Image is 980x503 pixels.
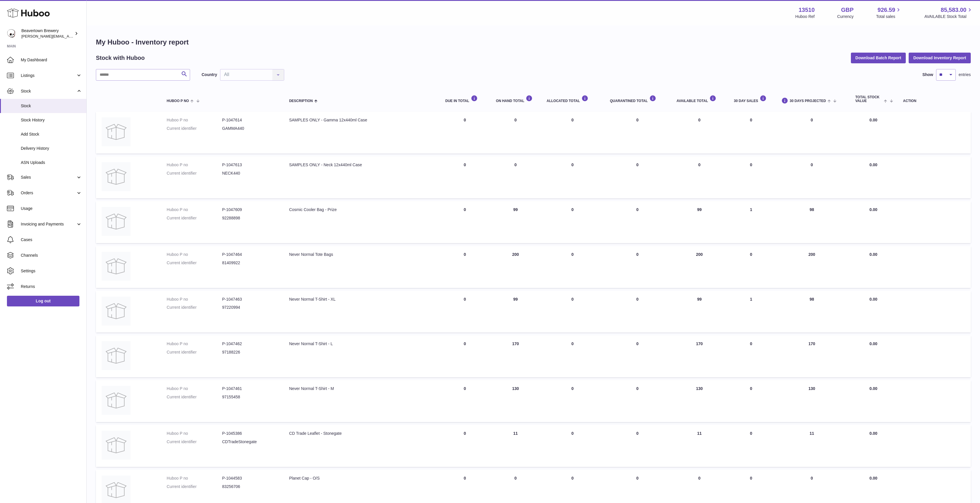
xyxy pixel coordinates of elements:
[102,162,131,191] img: product image
[21,268,82,274] span: Settings
[21,132,82,137] span: Add Stock
[167,215,222,221] dt: Current identifier
[869,386,877,391] span: 0.00
[636,252,639,257] span: 0
[799,6,815,14] strong: 13510
[547,95,598,103] div: ALLOCATED Total
[924,6,973,19] a: 85,583.00 AVAILABLE Stock Total
[636,476,639,480] span: 0
[21,103,82,109] span: Stock
[941,6,966,14] span: 85,583.00
[289,99,313,103] span: Description
[222,215,278,221] dd: 92288898
[774,246,849,288] td: 200
[102,431,131,460] img: product image
[869,341,877,346] span: 0.00
[222,341,278,347] dd: P-1047462
[909,53,971,63] button: Download Inventory Report
[167,297,222,302] dt: Huboo P no
[440,156,490,198] td: 0
[774,425,849,467] td: 11
[671,291,728,333] td: 99
[541,425,604,467] td: 0
[541,335,604,377] td: 0
[636,386,639,391] span: 0
[490,112,541,154] td: 0
[167,439,222,445] dt: Current identifier
[222,260,278,266] dd: 81409922
[541,156,604,198] td: 0
[496,95,535,103] div: ON HAND Total
[728,380,774,422] td: 0
[671,380,728,422] td: 130
[222,476,278,481] dd: P-1044583
[869,431,877,436] span: 0.00
[7,296,79,306] a: Log out
[610,95,665,103] div: QUARANTINED Total
[636,431,639,436] span: 0
[440,246,490,288] td: 0
[289,297,434,302] div: Never Normal T-Shirt - XL
[541,291,604,333] td: 0
[490,246,541,288] td: 200
[728,156,774,198] td: 0
[21,190,76,196] span: Orders
[167,431,222,436] dt: Huboo P no
[490,425,541,467] td: 11
[21,88,76,94] span: Stock
[490,380,541,422] td: 130
[21,57,82,63] span: My Dashboard
[869,162,877,167] span: 0.00
[734,95,768,103] div: 30 DAY SALES
[728,112,774,154] td: 0
[869,207,877,212] span: 0.00
[876,6,902,19] a: 926.59 Total sales
[167,386,222,391] dt: Huboo P no
[774,201,849,243] td: 98
[102,341,131,370] img: product image
[440,201,490,243] td: 0
[636,207,639,212] span: 0
[541,201,604,243] td: 0
[21,221,76,227] span: Invoicing and Payments
[167,207,222,212] dt: Huboo P no
[21,284,82,289] span: Returns
[21,73,76,78] span: Listings
[837,14,854,19] div: Currency
[222,439,278,445] dd: CDTradeStonegate
[636,162,639,167] span: 0
[167,171,222,176] dt: Current identifier
[222,297,278,302] dd: P-1047463
[167,162,222,168] dt: Huboo P no
[490,156,541,198] td: 0
[728,291,774,333] td: 1
[21,28,73,39] div: Beavertown Brewery
[222,484,278,489] dd: 83256706
[289,386,434,391] div: Never Normal T-Shirt - M
[7,29,16,38] img: Matthew.McCormack@beavertownbrewery.co.uk
[869,476,877,480] span: 0.00
[167,476,222,481] dt: Huboo P no
[289,341,434,347] div: Never Normal T-Shirt - L
[167,341,222,347] dt: Huboo P no
[222,349,278,355] dd: 97188226
[222,305,278,310] dd: 97220994
[222,431,278,436] dd: P-1045386
[21,34,147,38] span: [PERSON_NAME][EMAIL_ADDRESS][PERSON_NAME][DOMAIN_NAME]
[671,156,728,198] td: 0
[671,335,728,377] td: 170
[102,386,131,415] img: product image
[728,425,774,467] td: 0
[774,335,849,377] td: 170
[289,252,434,257] div: Never Normal Tote Bags
[855,95,882,103] span: Total stock value
[795,14,815,19] div: Huboo Ref
[490,335,541,377] td: 170
[21,146,82,151] span: Delivery History
[21,237,82,243] span: Cases
[490,201,541,243] td: 99
[289,117,434,123] div: SAMPLES ONLY - Gamma 12x440ml Case
[21,206,82,211] span: Usage
[841,6,853,14] strong: GBP
[289,476,434,481] div: Planet Cap - O/S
